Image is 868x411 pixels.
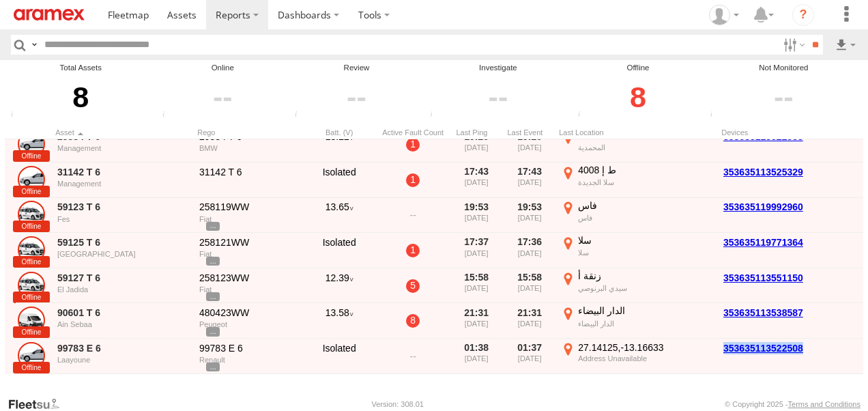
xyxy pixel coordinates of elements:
[578,143,714,152] div: المحمدية
[199,356,298,364] div: Renault
[452,128,500,161] div: 19:20 [DATE]
[7,62,154,74] div: Total Assets
[206,363,220,371] span: View Asset Details to show all tags
[578,319,714,328] div: الدار البيضاء
[199,166,298,178] div: 31142 T 6
[18,272,45,299] a: Click to View Asset Details
[620,342,663,353] span: -13.16633
[206,257,220,266] span: View Asset Details to show all tags
[206,222,220,231] span: View Asset Details to show all tags
[506,164,553,197] div: 17:43 [DATE]
[305,128,373,137] div: Batt. (V)
[305,199,373,232] div: 13.65
[574,62,702,74] div: Offline
[206,292,220,301] span: View Asset Details to show all tags
[506,128,553,161] div: 19:20 [DATE]
[834,35,857,55] label: Export results as...
[706,62,861,74] div: Not Monitored
[723,272,856,284] a: 353635113551150
[578,283,714,293] div: سيدي البرنوصي
[199,272,298,284] div: 258123WW
[199,342,298,354] div: 99783 E 6
[778,35,807,55] label: Search Filter Options
[199,250,298,258] div: Fiat
[18,307,45,334] a: Click to View Asset Details
[57,285,190,294] div: El Jadida
[723,166,856,178] a: 353635113525329
[7,111,27,121] div: Total number of Enabled and Paused Assets
[55,128,192,137] div: Click to Sort
[57,201,190,213] a: 59123 T 6
[788,400,860,408] a: Terms and Conditions
[57,320,190,328] div: Ain Sebaa
[706,74,861,121] div: Click to filter by Not Monitored
[721,128,858,137] div: Devices
[452,164,500,197] div: 17:43 [DATE]
[199,201,298,213] div: 258119WW
[291,74,422,121] div: Click to filter by Review
[578,342,620,353] span: 27.14125
[426,62,570,74] div: Investigate
[578,164,714,176] div: ط إ 4008
[291,62,422,74] div: Review
[452,199,500,232] div: 19:53 [DATE]
[199,285,298,294] div: Fiat
[559,270,716,302] label: Click to View Event Location
[723,272,803,283] a: 353635113551150
[506,199,553,232] div: 19:53 [DATE]
[197,128,300,137] div: Click to Sort
[57,144,190,152] div: Management
[723,343,803,354] a: 353635113522508
[199,236,298,249] div: 258121WW
[57,272,190,284] a: 59127 T 6
[8,397,70,411] a: Visit our Website
[578,248,714,257] div: سلا
[199,320,298,328] div: Peugeot
[158,62,287,74] div: Online
[57,180,190,188] div: Management
[725,400,860,408] div: © Copyright 2025 -
[559,304,716,337] label: Click to View Event Location
[559,128,716,137] div: Last Location
[723,237,803,248] a: 353635119771364
[506,270,553,302] div: 15:58 [DATE]
[706,111,727,121] div: The health of these assets types is not monitored.
[723,201,803,212] a: 353635119992960
[452,234,500,267] div: 17:37 [DATE]
[574,74,702,121] div: Click to filter by Offline
[578,304,714,317] div: الدار البيضاء
[506,340,553,373] div: 01:37 [DATE]
[406,279,420,293] a: 5
[559,199,716,232] label: Click to View Event Location
[199,307,298,319] div: 480423WW
[18,236,45,264] a: Click to View Asset Details
[291,111,311,121] div: Assets that have not communicated at least once with the server in the last 6hrs
[18,342,45,369] a: Click to View Asset Details
[452,304,500,337] div: 21:31 [DATE]
[506,234,553,267] div: 17:36 [DATE]
[723,307,856,319] a: 353635113538587
[578,199,714,212] div: فاس
[559,340,716,373] label: Click to View Event Location
[305,304,373,337] div: 13.58
[406,314,420,328] a: 8
[57,356,190,364] div: Laayoune
[578,178,714,187] div: سلا الجديدة
[18,166,45,193] a: Click to View Asset Details
[57,215,190,223] div: Fes
[506,128,553,137] div: Click to Sort
[506,304,553,337] div: 21:31 [DATE]
[158,111,179,121] div: Number of assets that have communicated at least once in the last 6hrs
[29,35,40,55] label: Search Query
[578,270,714,282] div: زنقة أ
[372,400,424,408] div: Version: 308.01
[723,342,856,354] a: 353635113522508
[452,128,500,137] div: Click to Sort
[57,166,190,178] a: 31142 T 6
[199,215,298,223] div: Fiat
[704,5,744,25] div: Hicham Abourifa
[206,327,220,336] span: View Asset Details to show all tags
[379,128,447,137] div: Active Fault Count
[57,250,190,258] div: [GEOGRAPHIC_DATA]
[199,144,298,152] div: BMW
